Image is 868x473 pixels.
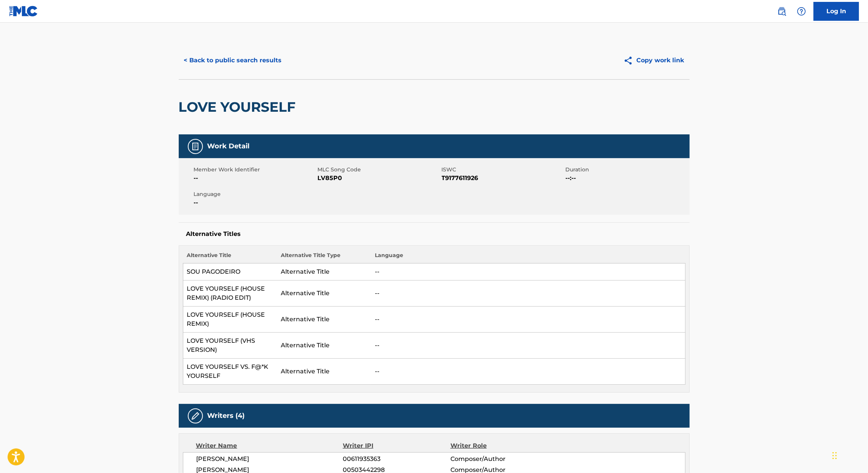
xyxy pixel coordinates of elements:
[343,455,450,464] span: 00611935363
[277,263,371,280] td: Alternative Title
[618,51,690,70] button: Copy work link
[207,411,245,420] h5: Writers (4)
[777,7,786,16] img: search
[450,455,548,464] span: Composer/Author
[183,251,277,263] th: Alternative Title
[277,280,371,307] td: Alternative Title
[277,333,371,359] td: Alternative Title
[277,251,371,263] th: Alternative Title Type
[194,166,316,174] span: Member Work Identifier
[191,411,200,421] img: Writers
[450,441,548,450] div: Writer Role
[194,174,316,183] span: --
[442,166,564,174] span: ISWC
[371,263,685,280] td: --
[183,359,277,385] td: LOVE YOURSELF VS. F@*K YOURSELF
[318,166,440,174] span: MLC Song Code
[797,7,806,16] img: help
[832,444,837,467] div: Drag
[624,56,637,65] img: Copy work link
[183,263,277,280] td: SOU PAGODEIRO
[371,280,685,307] td: --
[794,4,809,19] div: Help
[207,142,250,151] h5: Work Detail
[183,307,277,333] td: LOVE YOURSELF (HOUSE REMIX)
[343,441,450,450] div: Writer IPI
[318,174,440,183] span: LV85P0
[183,333,277,359] td: LOVE YOURSELF (VHS VERSION)
[371,307,685,333] td: --
[277,359,371,385] td: Alternative Title
[774,4,789,19] a: Public Search
[183,280,277,307] td: LOVE YOURSELF (HOUSE REMIX) (RADIO EDIT)
[814,2,859,21] a: Log In
[179,51,287,70] button: < Back to public search results
[830,437,868,473] iframe: Chat Widget
[179,99,300,116] h2: LOVE YOURSELF
[442,174,564,183] span: T9177611926
[566,166,688,174] span: Duration
[194,190,316,198] span: Language
[371,333,685,359] td: --
[196,455,343,464] span: [PERSON_NAME]
[371,359,685,385] td: --
[186,230,682,238] h5: Alternative Titles
[9,6,38,17] img: MLC Logo
[371,251,685,263] th: Language
[277,307,371,333] td: Alternative Title
[194,198,316,207] span: --
[191,142,200,151] img: Work Detail
[566,174,688,183] span: --:--
[196,441,343,450] div: Writer Name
